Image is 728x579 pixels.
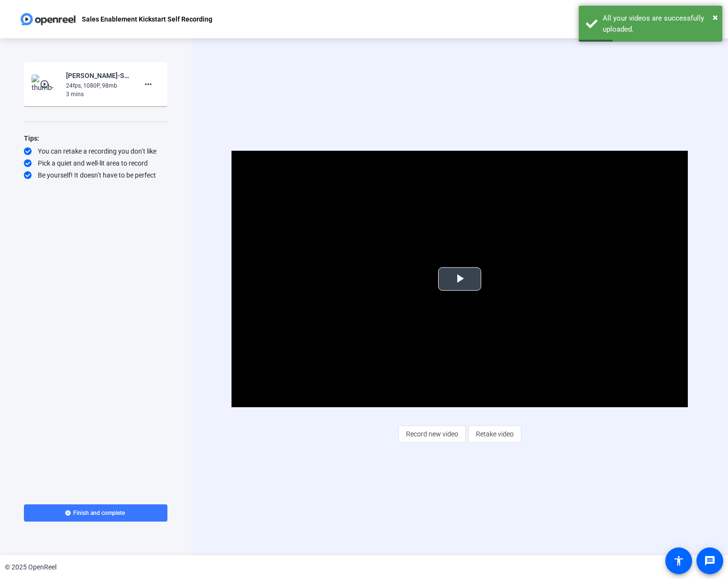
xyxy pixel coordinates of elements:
[66,90,130,99] div: 3 mins
[66,70,130,81] div: [PERSON_NAME]-Sales Enablement Kickstart 2025-Sales Enablement Kickstart Self Recording-176037518...
[40,79,51,89] mat-icon: play_circle_outline
[143,78,154,90] mat-icon: more_horiz
[24,170,167,180] div: Be yourself! It doesn’t have to be perfect
[398,425,466,443] button: Record new video
[73,509,125,517] span: Finish and complete
[5,562,56,572] div: © 2025 OpenReel
[713,10,718,24] button: Close
[476,425,514,443] span: Retake video
[673,555,684,567] mat-icon: accessibility
[713,11,718,23] span: ×
[24,504,167,522] button: Finish and complete
[66,81,130,90] div: 24fps, 1080P, 98mb
[82,13,212,25] p: Sales Enablement Kickstart Self Recording
[24,158,167,168] div: Pick a quiet and well-lit area to record
[32,75,60,94] img: thumb-nail
[24,133,167,144] div: Tips:
[603,13,715,34] div: All your videos are successfully uploaded.
[24,146,167,156] div: You can retake a recording you don’t like
[468,425,521,443] button: Retake video
[232,151,688,407] div: Video Player
[19,10,77,29] img: OpenReel logo
[704,555,716,567] mat-icon: message
[438,267,481,291] button: Play Video
[406,425,458,443] span: Record new video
